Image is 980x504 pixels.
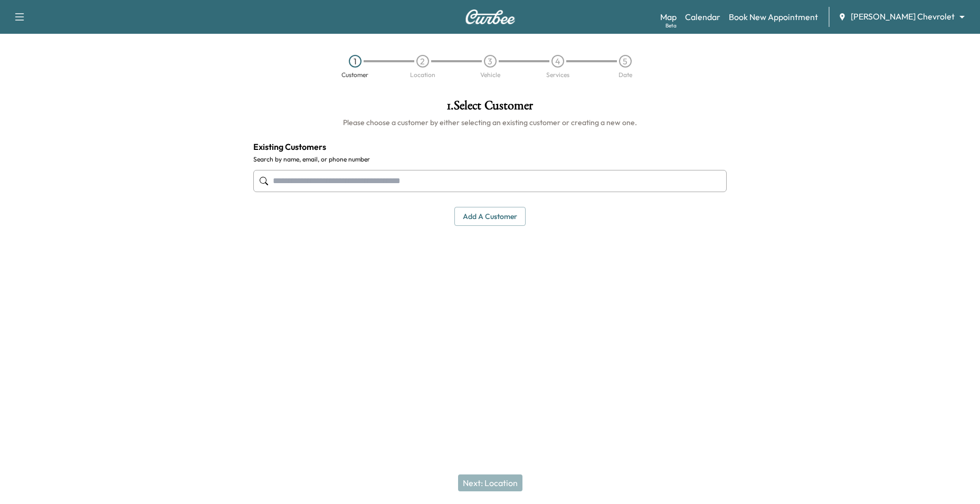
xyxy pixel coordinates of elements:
img: Curbee Logo [465,9,516,24]
div: Customer [341,72,368,78]
div: Beta [665,22,677,30]
div: Vehicle [480,72,500,78]
h1: 1 . Select Customer [253,99,727,117]
span: [PERSON_NAME] Chevrolet [851,11,955,23]
a: Calendar [685,11,720,23]
div: 4 [551,55,564,68]
div: 5 [619,55,632,68]
div: Date [619,72,632,78]
h6: Please choose a customer by either selecting an existing customer or creating a new one. [253,117,727,128]
div: 1 [349,55,361,68]
div: 2 [416,55,429,68]
a: MapBeta [660,11,677,23]
label: Search by name, email, or phone number [253,155,727,164]
h4: Existing Customers [253,140,727,153]
div: 3 [484,55,497,68]
div: Location [410,72,435,78]
div: Services [546,72,569,78]
button: Add a customer [454,207,526,226]
a: Book New Appointment [729,11,818,23]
